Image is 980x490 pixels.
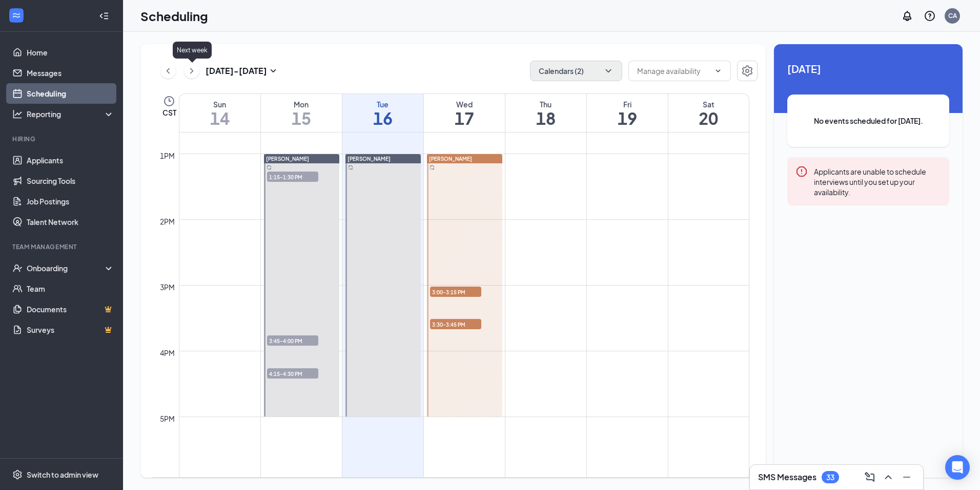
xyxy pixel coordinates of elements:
[160,63,176,79] button: ChevronLeft
[758,472,816,483] h3: SMS Messages
[163,65,173,77] svg: ChevronLeft
[179,94,260,132] a: September 14, 2025
[179,109,260,127] h1: 14
[27,171,114,191] a: Sourcing Tools
[826,473,834,482] div: 33
[430,165,435,170] svg: Sync
[173,42,212,59] div: Next week
[637,65,710,77] input: Manage availability
[808,115,929,126] span: No events scheduled for [DATE].
[12,263,23,273] svg: UserCheck
[668,99,749,109] div: Sat
[348,165,353,170] svg: Sync
[140,7,208,25] h1: Scheduling
[184,63,199,79] button: ChevronRight
[12,109,23,119] svg: Analysis
[862,469,878,485] button: ComposeMessage
[27,191,114,212] a: Job Postings
[158,150,177,161] div: 1pm
[27,63,114,83] a: Messages
[814,165,941,197] div: Applicants are unable to schedule interviews until you set up your availability.
[12,135,112,143] div: Hiring
[880,469,896,485] button: ChevronUp
[505,94,586,132] a: September 18, 2025
[342,94,423,132] a: September 16, 2025
[505,109,586,127] h1: 18
[424,99,505,109] div: Wed
[27,83,114,104] a: Scheduling
[899,469,915,485] button: Minimize
[924,10,936,22] svg: QuestionInfo
[261,109,342,127] h1: 15
[795,165,808,178] svg: Error
[882,471,894,483] svg: ChevronUp
[179,99,260,109] div: Sun
[342,99,423,109] div: Tue
[603,66,614,76] svg: ChevronDown
[27,319,114,340] a: SurveysCrown
[505,99,586,109] div: Thu
[737,61,758,81] button: Settings
[163,95,175,107] svg: Clock
[342,109,423,127] h1: 16
[158,413,177,424] div: 5pm
[714,67,722,75] svg: ChevronDown
[27,109,115,119] div: Reporting
[267,65,279,77] svg: SmallChevronDown
[99,11,109,21] svg: Collapse
[945,455,970,480] div: Open Intercom Messenger
[187,65,197,77] svg: ChevronRight
[206,65,267,77] h3: [DATE] - [DATE]
[530,61,622,81] button: Calendars (2)ChevronDown
[261,94,342,132] a: September 15, 2025
[27,150,114,171] a: Applicants
[430,287,481,297] span: 3:00-3:15 PM
[162,107,176,118] span: CST
[27,469,98,480] div: Switch to admin view
[267,172,318,182] span: 1:15-1:30 PM
[267,165,272,170] svg: Sync
[668,109,749,127] h1: 20
[901,471,913,483] svg: Minimize
[948,11,957,20] div: CA
[158,347,177,359] div: 4pm
[424,94,505,132] a: September 17, 2025
[27,299,114,319] a: DocumentsCrown
[864,471,876,483] svg: ComposeMessage
[12,469,23,480] svg: Settings
[429,156,472,162] span: [PERSON_NAME]
[901,10,913,22] svg: Notifications
[424,109,505,127] h1: 17
[158,216,177,227] div: 2pm
[741,65,753,77] svg: Settings
[27,42,114,63] a: Home
[587,94,668,132] a: September 19, 2025
[12,242,112,251] div: Team Management
[348,156,391,162] span: [PERSON_NAME]
[27,263,106,273] div: Onboarding
[587,109,668,127] h1: 19
[266,156,309,162] span: [PERSON_NAME]
[27,212,114,232] a: Talent Network
[668,94,749,132] a: September 20, 2025
[27,278,114,299] a: Team
[587,99,668,109] div: Fri
[430,319,481,329] span: 3:30-3:45 PM
[787,61,949,77] span: [DATE]
[261,99,342,109] div: Mon
[267,368,318,379] span: 4:15-4:30 PM
[158,281,177,293] div: 3pm
[267,335,318,346] span: 3:45-4:00 PM
[11,10,22,21] svg: WorkstreamLogo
